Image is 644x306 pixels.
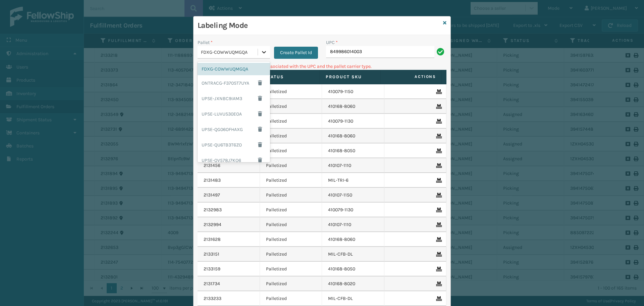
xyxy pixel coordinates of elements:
[436,281,440,286] i: Remove From Pallet
[204,251,219,258] a: 2133151
[260,99,322,114] td: Palletized
[260,84,322,99] td: Palletized
[204,221,221,228] a: 2132994
[322,99,384,114] td: 410168-8060
[322,114,384,129] td: 410079-1130
[436,208,440,212] i: Remove From Pallet
[260,203,322,217] td: Palletized
[260,114,322,129] td: Palletized
[204,266,220,272] a: 2133159
[260,291,322,306] td: Palletized
[198,91,270,106] div: UPSE-JXNBC9IAM3
[436,193,440,198] i: Remove From Pallet
[383,71,440,82] span: Actions
[436,163,440,168] i: Remove From Pallet
[274,47,318,59] button: Create Pallet Id
[204,192,220,199] a: 2131497
[326,39,338,46] label: UPC
[436,222,440,227] i: Remove From Pallet
[204,295,221,302] a: 2133233
[198,122,270,137] div: UPSE-QG06OFHAXG
[260,173,322,188] td: Palletized
[436,237,440,242] i: Remove From Pallet
[204,177,221,184] a: 2131483
[436,178,440,183] i: Remove From Pallet
[260,247,322,262] td: Palletized
[322,158,384,173] td: 410107-1110
[326,74,374,80] label: Product SKU
[260,276,322,291] td: Palletized
[436,267,440,271] i: Remove From Pallet
[322,173,384,188] td: MIL-TRI-6
[265,74,313,80] label: Status
[201,49,258,56] div: FDXG-COWWUQMGQA
[198,137,270,152] div: UPSE-QU6TB3T6ZO
[198,152,270,168] div: UPSE-QV578J7KO6
[198,39,213,46] label: Pallet
[322,247,384,262] td: MIL-CFB-DL
[436,148,440,153] i: Remove From Pallet
[322,276,384,291] td: 410168-8020
[436,134,440,138] i: Remove From Pallet
[198,63,270,75] div: FDXG-COWWUQMGQA
[322,232,384,247] td: 410168-8060
[204,280,220,287] a: 2131734
[322,262,384,276] td: 410168-8050
[198,20,440,31] h3: Labeling Mode
[260,143,322,158] td: Palletized
[204,162,220,169] a: 2131456
[260,188,322,203] td: Palletized
[204,236,221,243] a: 2131628
[436,89,440,94] i: Remove From Pallet
[260,158,322,173] td: Palletized
[198,63,446,70] p: Can't find any fulfillment orders associated with the UPC and the pallet carrier type.
[322,129,384,143] td: 410168-8060
[260,262,322,276] td: Palletized
[322,217,384,232] td: 410107-1110
[436,296,440,301] i: Remove From Pallet
[322,143,384,158] td: 410168-8050
[322,188,384,203] td: 410107-1150
[436,252,440,257] i: Remove From Pallet
[198,106,270,122] div: UPSE-LUVUS30EOA
[322,203,384,217] td: 410079-1130
[260,217,322,232] td: Palletized
[322,84,384,99] td: 410079-1150
[204,207,222,213] a: 2132983
[260,232,322,247] td: Palletized
[322,291,384,306] td: MIL-CFB-DL
[436,104,440,109] i: Remove From Pallet
[436,119,440,124] i: Remove From Pallet
[260,129,322,143] td: Palletized
[198,75,270,91] div: ONTRACG-F370ST7UYA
